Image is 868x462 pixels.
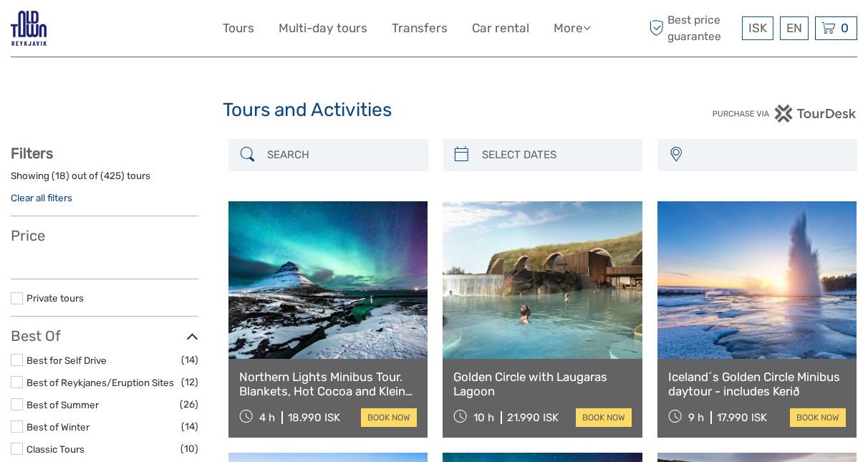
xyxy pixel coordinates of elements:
[472,18,529,39] a: Car rental
[288,411,340,424] div: 18.990 ISK
[26,292,84,304] a: Private tours
[279,18,367,39] a: Multi-day tours
[259,411,275,424] span: 4 h
[181,418,198,435] span: (14)
[11,227,198,244] h3: Price
[261,143,421,168] input: SEARCH
[688,411,704,424] span: 9 h
[712,105,857,122] img: PurchaseViaTourDesk.png
[26,399,99,410] a: Best of Summer
[507,411,559,424] div: 21.990 ISK
[790,408,846,427] a: book now
[180,396,198,413] span: (26)
[239,370,417,399] a: Northern Lights Minibus Tour. Blankets, Hot Cocoa and Kleina pastry. Free retry.
[668,370,846,399] a: Iceland´s Golden Circle Minibus daytour - includes Kerið
[392,18,448,39] a: Transfers
[26,421,90,433] a: Best of Winter
[11,169,198,191] div: Showing ( ) out of ( ) tours
[11,192,72,203] a: Clear all filters
[646,12,739,44] span: Best price guarantee
[26,377,174,388] a: Best of Reykjanes/Eruption Sites
[181,374,198,390] span: (12)
[11,11,47,46] img: 3594-675a8020-bb5e-44e2-ad73-0542bc91ef0d_logo_small.jpg
[11,327,198,345] h3: Best Of
[11,145,53,162] strong: Filters
[26,443,85,455] a: Classic Tours
[839,21,851,35] span: 0
[361,408,417,427] a: book now
[473,411,494,424] span: 10 h
[780,16,809,40] div: EN
[180,441,198,457] span: (10)
[223,18,254,39] a: Tours
[104,169,121,183] label: 425
[717,411,767,424] div: 17.990 ISK
[554,18,591,39] a: More
[26,355,107,366] a: Best for Self Drive
[223,99,646,122] h1: Tours and Activities
[576,408,632,427] a: book now
[181,352,198,368] span: (14)
[453,370,631,399] a: Golden Circle with Laugaras Lagoon
[748,21,767,35] span: ISK
[476,143,636,168] input: SELECT DATES
[55,169,66,183] label: 18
